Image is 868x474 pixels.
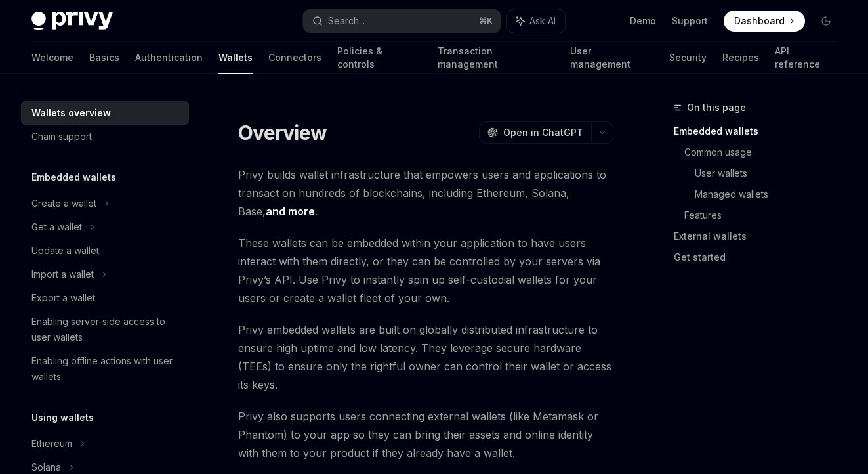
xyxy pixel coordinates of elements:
img: dark logo [31,12,113,30]
div: Ethereum [31,436,72,452]
a: Update a wallet [21,239,189,263]
a: API reference [775,42,837,74]
div: Export a wallet [31,290,95,306]
a: Common usage [684,142,847,163]
a: Transaction management [438,42,554,74]
span: ⌘ K [479,16,493,26]
a: Enabling offline actions with user wallets [21,349,189,389]
a: External wallets [674,226,847,247]
span: Privy builds wallet infrastructure that empowers users and applications to transact on hundreds o... [238,165,613,221]
a: Basics [89,42,119,74]
a: Embedded wallets [674,121,847,142]
span: On this page [687,100,746,116]
span: Open in ChatGPT [503,126,583,139]
div: Import a wallet [31,267,94,282]
button: Toggle dark mode [816,11,837,32]
h1: Overview [238,121,327,144]
a: Chain support [21,125,189,148]
div: Create a wallet [31,196,96,211]
span: Privy embedded wallets are built on globally distributed infrastructure to ensure high uptime and... [238,320,613,394]
a: Connectors [268,42,321,74]
div: Chain support [31,129,92,144]
a: Policies & controls [337,42,422,74]
a: User wallets [695,163,847,184]
div: Enabling server-side access to user wallets [31,314,181,345]
button: Open in ChatGPT [479,121,591,144]
div: Search... [328,13,365,29]
a: Get started [674,247,847,268]
a: Export a wallet [21,286,189,310]
a: Wallets [218,42,253,74]
span: These wallets can be embedded within your application to have users interact with them directly, ... [238,234,613,307]
a: Features [684,205,847,226]
button: Search...⌘K [303,9,500,33]
a: Demo [630,14,656,28]
h5: Using wallets [31,410,94,425]
div: Enabling offline actions with user wallets [31,353,181,385]
a: Support [672,14,708,28]
a: Enabling server-side access to user wallets [21,310,189,349]
div: Update a wallet [31,243,99,259]
span: Privy also supports users connecting external wallets (like Metamask or Phantom) to your app so t... [238,407,613,462]
h5: Embedded wallets [31,169,116,185]
a: Authentication [135,42,203,74]
a: Security [669,42,707,74]
a: Wallets overview [21,101,189,125]
a: Dashboard [724,11,805,32]
div: Wallets overview [31,105,111,121]
a: User management [570,42,653,74]
div: Get a wallet [31,219,82,235]
span: Dashboard [734,14,785,28]
a: Recipes [722,42,759,74]
a: and more [266,205,315,219]
a: Welcome [31,42,73,74]
a: Managed wallets [695,184,847,205]
span: Ask AI [529,14,556,28]
button: Ask AI [507,9,565,33]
